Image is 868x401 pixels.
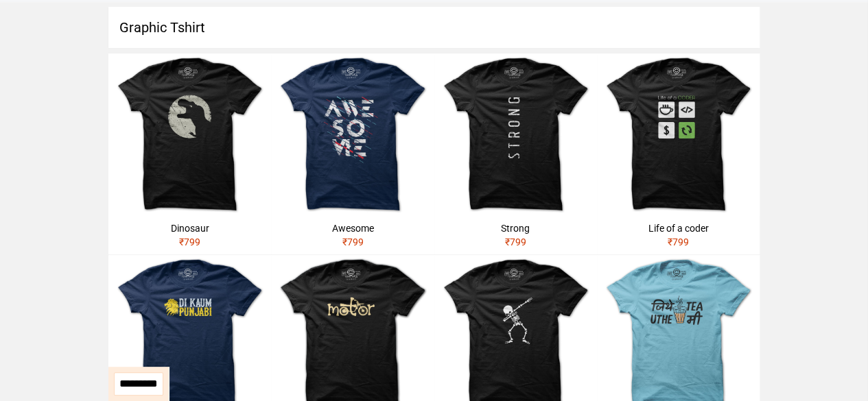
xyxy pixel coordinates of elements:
[668,236,689,247] span: ₹ 799
[179,236,200,247] span: ₹ 799
[271,53,434,254] a: Awesome₹799
[597,53,760,216] img: life-of-a-coder.jpg
[108,53,271,216] img: dinosaur.jpg
[277,221,428,235] div: Awesome
[440,221,591,235] div: Strong
[108,7,760,48] h1: Graphic Tshirt
[114,221,266,235] div: Dinosaur
[597,53,760,254] a: Life of a coder₹799
[505,236,526,247] span: ₹ 799
[108,53,271,254] a: Dinosaur₹799
[271,53,434,216] img: awesome.jpg
[434,53,597,216] img: strong.jpg
[342,236,363,247] span: ₹ 799
[602,221,754,235] div: Life of a coder
[434,53,597,254] a: Strong₹799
